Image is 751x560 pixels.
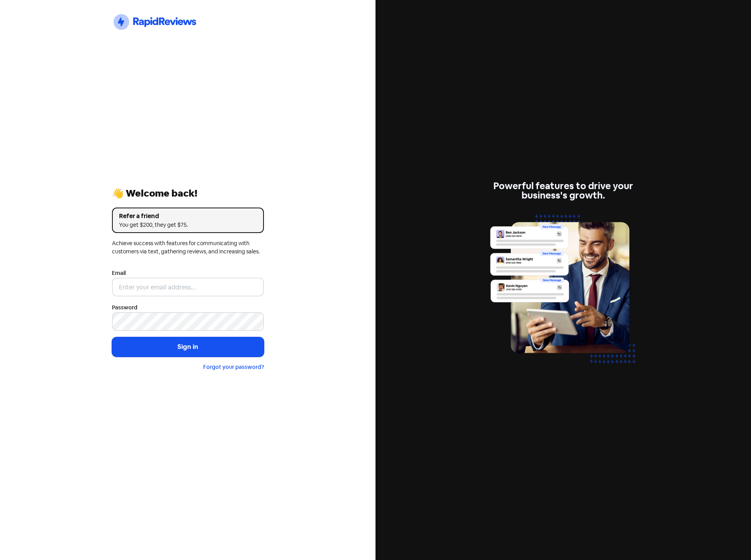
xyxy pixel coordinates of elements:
label: Email [112,269,126,277]
div: You get $200, they get $75. [119,221,257,229]
input: Enter your email address... [112,278,264,296]
label: Password [112,303,137,312]
div: Powerful features to drive your business's growth. [487,181,639,200]
button: Sign in [112,337,264,357]
img: inbox [487,210,639,378]
div: Achieve success with features for communicating with customers via text, gathering reviews, and i... [112,239,264,256]
div: 👋 Welcome back! [112,189,264,198]
div: Refer a friend [119,211,257,221]
a: Forgot your password? [203,363,264,370]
